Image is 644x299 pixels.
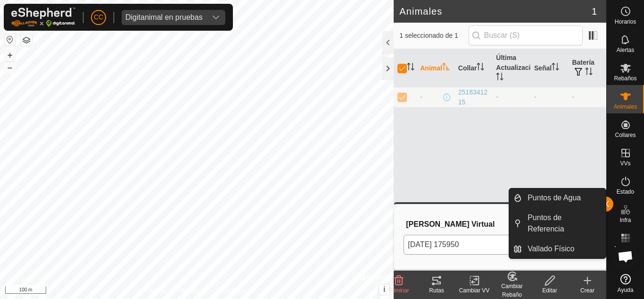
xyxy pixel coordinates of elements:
p-sorticon: Activar para ordenar [477,64,484,72]
div: Cambiar VV [455,286,493,295]
img: Logo Gallagher [11,8,75,27]
th: Batería [568,49,606,87]
span: Ayuda [618,287,634,293]
div: dropdown trigger [206,10,225,25]
a: Contáctenos [214,287,246,295]
span: Estado [617,189,634,195]
div: Rutas [418,286,455,295]
span: - [420,92,422,102]
span: 1 seleccionado de 1 [399,31,468,41]
div: Editar [531,286,569,295]
span: VVs [620,161,630,166]
div: Digitanimal en pruebas [125,14,203,21]
div: dropdown trigger [504,235,523,254]
td: - [568,87,606,107]
button: Restablecer Mapa [4,34,16,45]
button: + [4,50,16,61]
button: Capas del Mapa [21,34,32,46]
div: Chat abierto [611,242,640,271]
div: 2518341215 [458,87,489,107]
span: Digitanimal en pruebas [122,10,206,25]
a: Puntos de Agua [522,188,606,207]
th: Animal [416,49,454,87]
li: Puntos de Referencia [509,208,606,239]
th: Señal [530,49,569,87]
span: Rebaños [614,76,636,81]
th: Collar [454,49,493,87]
p-sorticon: Activar para ordenar [585,69,593,77]
p-sorticon: Activar para ordenar [407,64,414,72]
span: Collares [615,132,636,138]
p-sorticon: Activar para ordenar [552,64,559,72]
span: Mapa de Calor [609,246,642,257]
span: Puntos de Agua [528,192,581,204]
p-sorticon: Activar para ordenar [442,64,450,72]
span: 2025-10-05 175950 [404,235,504,254]
button: – [4,62,16,73]
h2: Animales [399,6,592,17]
div: Cambiar Rebaño [493,282,531,299]
a: Ayuda [607,270,644,297]
a: Puntos de Referencia [522,208,606,239]
span: Alertas [617,47,634,53]
span: Animales [614,104,637,110]
div: Crear [569,286,606,295]
span: 1 [592,4,597,18]
button: i [379,284,389,295]
li: Puntos de Agua [509,188,606,207]
a: Vallado Físico [522,239,606,258]
span: - [496,93,498,101]
span: Puntos de Referencia [528,212,600,235]
span: Horarios [615,19,636,25]
input: Buscar (S) [469,26,583,45]
a: Política de Privacidad [148,287,202,295]
td: - [530,87,569,107]
span: Vallado Físico [528,243,574,255]
span: Infra [619,217,631,223]
span: CC [94,12,103,22]
h3: [PERSON_NAME] Virtual [406,220,596,229]
li: Vallado Físico [509,239,606,258]
th: Última Actualización [492,49,530,87]
p-sorticon: Activar para ordenar [496,74,504,82]
span: Eliminar [388,287,409,294]
span: i [383,285,385,293]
